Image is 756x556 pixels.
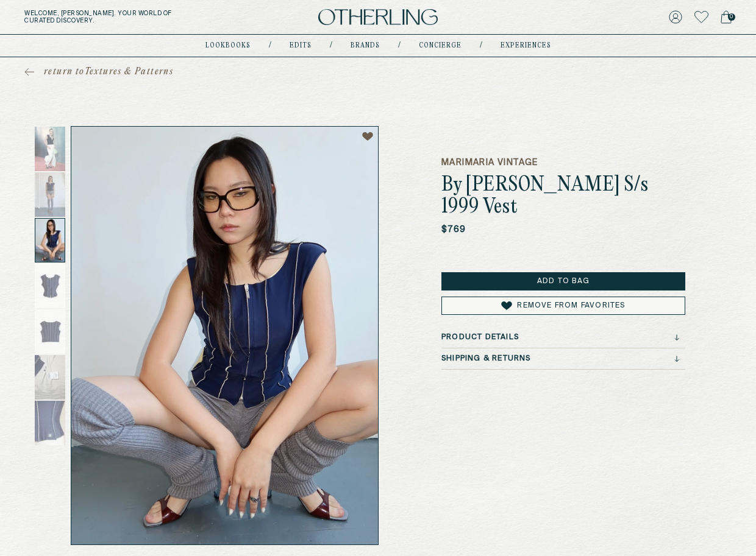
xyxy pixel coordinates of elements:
button: Add to Bag [441,272,685,290]
img: Thumbnail 2 [35,172,65,217]
h3: Product Details [441,333,519,342]
h5: Marimaria Vintage [441,157,685,169]
img: Thumbnail 1 [35,127,65,171]
button: Remove from Favorites [441,297,685,315]
a: Edits [290,43,312,49]
a: return toTextures & Patterns [24,66,173,78]
img: logo [318,9,438,26]
img: Thumbnail 5 [35,309,65,354]
h1: By [PERSON_NAME] S/s 1999 Vest [441,175,685,219]
img: Thumbnail 4 [35,264,65,308]
a: 0 [721,9,732,26]
div: / [398,41,401,51]
a: concierge [419,43,462,49]
span: return to Textures & Patterns [44,66,173,78]
p: $769 [441,223,466,236]
div: / [269,41,271,51]
img: Thumbnail 7 [35,401,65,445]
a: Brands [351,43,380,49]
img: By Karl Lagerfeld S/S 1999 Vest [71,127,378,544]
h3: Shipping & Returns [441,354,531,363]
span: Remove from Favorites [517,302,625,309]
div: / [480,41,482,51]
img: Thumbnail 6 [35,355,65,399]
h5: Welcome, [PERSON_NAME] . Your world of curated discovery. [24,10,237,24]
a: lookbooks [205,43,251,49]
div: / [330,41,332,51]
span: 0 [728,13,735,21]
a: experiences [501,43,551,49]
